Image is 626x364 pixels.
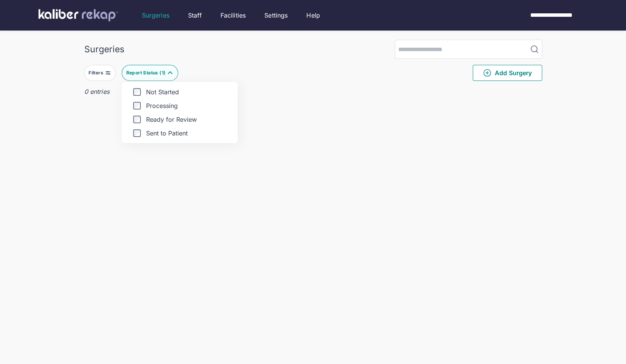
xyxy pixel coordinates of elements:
[142,11,169,20] a: Surgeries
[530,45,539,54] img: MagnifyingGlass.1dc66aab.svg
[483,68,492,77] img: PlusCircleGreen.5fd88d77.svg
[122,65,178,81] button: Report Status (1)
[126,70,167,76] div: Report Status ( 1 )
[128,88,232,96] label: Not Started
[306,11,320,20] a: Help
[134,116,140,122] input: Ready for Review
[105,70,111,76] img: faders-horizontal-grey.d550dbda.svg
[84,44,124,55] div: Surgeries
[167,70,173,76] img: filter-caret-up-teal.ae51ebe3.svg
[134,89,140,95] input: Not Started
[84,65,116,81] button: Filters
[188,11,202,20] a: Staff
[39,9,118,21] img: kaliber labs logo
[483,68,532,77] span: Add Surgery
[128,129,232,137] label: Sent to Patient
[134,130,140,136] input: Sent to Patient
[128,116,232,123] label: Ready for Review
[89,70,105,76] div: Filters
[84,87,542,96] div: 0 entries
[220,11,246,20] a: Facilities
[128,102,232,110] label: Processing
[473,65,542,81] button: Add Surgery
[134,103,140,109] input: Processing
[264,11,288,20] a: Settings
